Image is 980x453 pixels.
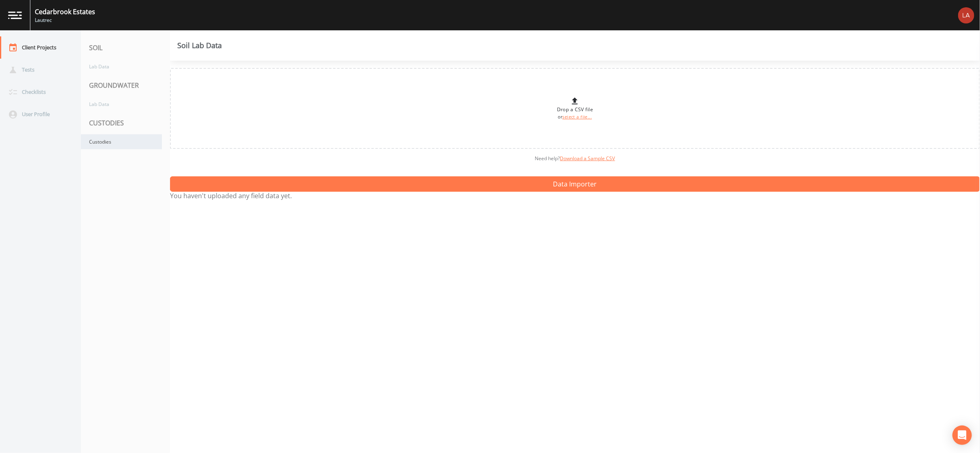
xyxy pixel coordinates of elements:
span: Need help? [535,155,615,162]
a: select a file... [562,114,592,120]
div: SOIL [81,36,170,59]
a: Lab Data [81,97,162,112]
small: or [558,114,592,120]
img: bd2ccfa184a129701e0c260bc3a09f9b [958,7,974,23]
div: Open Intercom Messenger [952,425,972,445]
div: Drop a CSV file [557,96,593,121]
div: CUSTODIES [81,112,170,134]
a: Custodies [81,134,162,149]
a: Download a Sample CSV [560,155,615,162]
a: Lab Data [81,59,162,74]
p: You haven't uploaded any field data yet. [170,192,980,200]
div: Lautrec [35,17,95,24]
div: GROUNDWATER [81,74,170,97]
img: logo [8,11,22,19]
div: Cedarbrook Estates [35,7,95,17]
div: Soil Lab Data [177,42,222,49]
button: Data Importer [170,176,980,192]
